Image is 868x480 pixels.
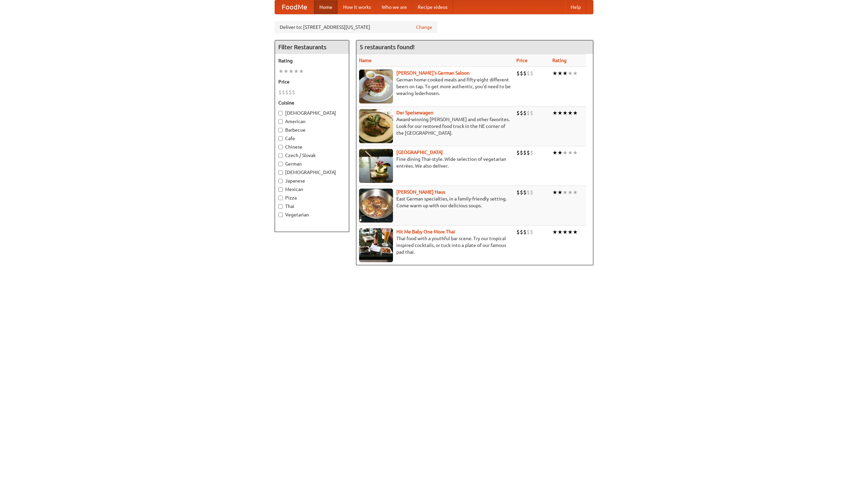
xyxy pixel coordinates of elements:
li: $ [292,89,295,96]
img: speisewagen.jpg [359,109,393,143]
li: $ [516,189,520,196]
li: $ [520,149,523,156]
li: ★ [278,68,283,75]
li: ★ [557,149,563,156]
li: ★ [573,228,578,236]
img: babythai.jpg [359,228,393,262]
li: ★ [563,149,568,156]
a: Help [565,0,586,14]
li: $ [530,109,533,117]
label: Chinese [278,143,346,150]
h5: Rating [278,57,346,64]
li: $ [523,109,527,117]
input: Cafe [278,136,283,141]
label: Barbecue [278,127,346,133]
input: Chinese [278,145,283,149]
input: Pizza [278,196,283,200]
li: ★ [568,189,573,196]
p: East German specialties, in a family-friendly setting. Come warm up with our delicious soups. [359,195,511,209]
li: ★ [563,70,568,77]
a: Der Speisewagen [396,110,433,115]
input: [DEMOGRAPHIC_DATA] [278,170,283,175]
input: Czech / Slovak [278,153,283,158]
label: Japanese [278,177,346,184]
li: ★ [299,68,304,75]
input: Japanese [278,179,283,183]
a: Price [516,58,528,63]
li: $ [527,149,530,156]
h5: Price [278,78,346,85]
label: Vegetarian [278,211,346,218]
input: Mexican [278,187,283,192]
li: ★ [552,109,557,117]
label: [DEMOGRAPHIC_DATA] [278,169,346,176]
input: German [278,162,283,166]
a: [PERSON_NAME] Haus [396,189,445,195]
li: $ [527,189,530,196]
li: $ [523,149,527,156]
li: $ [530,70,533,77]
li: ★ [552,70,557,77]
a: Recipe videos [412,0,453,14]
a: [PERSON_NAME]'s German Saloon [396,70,470,76]
input: Barbecue [278,128,283,132]
li: ★ [573,189,578,196]
li: ★ [294,68,299,75]
img: satay.jpg [359,149,393,183]
li: ★ [573,70,578,77]
li: $ [285,89,289,96]
li: $ [520,189,523,196]
b: [GEOGRAPHIC_DATA] [396,150,443,155]
li: ★ [568,109,573,117]
label: Pizza [278,194,346,201]
li: ★ [557,109,563,117]
a: Name [359,58,372,63]
li: $ [516,70,520,77]
li: $ [520,109,523,117]
li: ★ [557,70,563,77]
li: ★ [568,228,573,236]
li: $ [530,149,533,156]
p: German home-cooked meals and fifty-eight different beers on tap. To get more authentic, you'd nee... [359,76,511,97]
p: Fine dining Thai-style. Wide selection of vegetarian entrées. We also deliver. [359,156,511,169]
li: ★ [552,149,557,156]
p: Award-winning [PERSON_NAME] and other favorites. Look for our restored food truck in the NE corne... [359,116,511,136]
input: Thai [278,204,283,209]
label: Thai [278,203,346,210]
img: kohlhaus.jpg [359,189,393,223]
li: ★ [563,189,568,196]
a: Hit Me Baby One More Thai [396,229,455,234]
li: ★ [552,189,557,196]
a: FoodMe [275,0,314,14]
label: [DEMOGRAPHIC_DATA] [278,110,346,116]
label: German [278,160,346,167]
li: ★ [283,68,289,75]
li: ★ [568,149,573,156]
label: American [278,118,346,125]
a: Home [314,0,338,14]
a: Rating [552,58,567,63]
li: ★ [573,149,578,156]
li: ★ [557,189,563,196]
li: $ [516,228,520,236]
li: $ [520,228,523,236]
a: How it works [338,0,376,14]
li: ★ [573,109,578,117]
li: $ [530,189,533,196]
li: ★ [563,228,568,236]
p: Thai food with a youthful bar scene. Try our tropical inspired cocktails, or tuck into a plate of... [359,235,511,255]
label: Czech / Slovak [278,152,346,159]
li: $ [520,70,523,77]
input: [DEMOGRAPHIC_DATA] [278,111,283,115]
div: Deliver to: [STREET_ADDRESS][US_STATE] [275,21,437,33]
a: Change [416,24,432,31]
li: $ [523,189,527,196]
li: $ [289,89,292,96]
li: $ [530,228,533,236]
label: Cafe [278,135,346,142]
li: ★ [563,109,568,117]
li: $ [516,149,520,156]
